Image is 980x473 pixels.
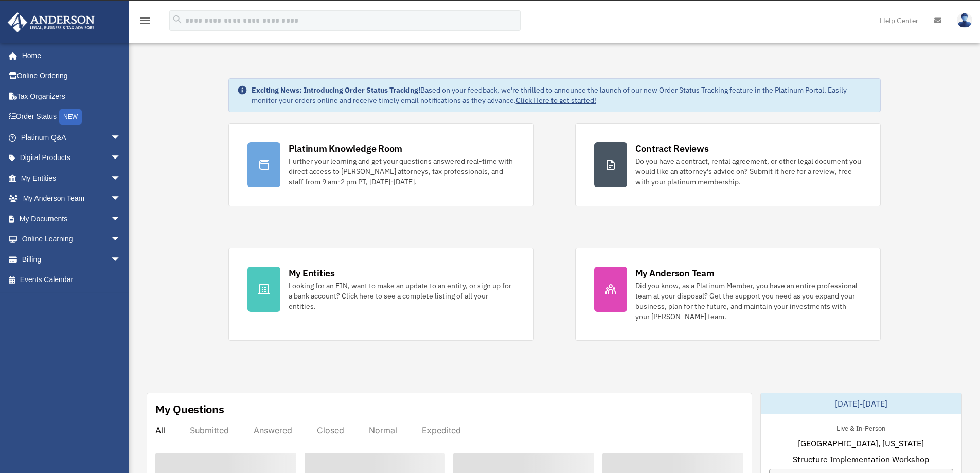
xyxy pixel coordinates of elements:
a: My Documentsarrow_drop_down [7,208,136,229]
div: Live & In-Person [828,422,894,433]
i: search [172,14,183,25]
span: [GEOGRAPHIC_DATA], [US_STATE] [798,437,924,449]
a: Online Learningarrow_drop_down [7,229,136,250]
a: My Anderson Team Did you know, as a Platinum Member, you have an entire professional team at your... [575,248,881,341]
div: My Questions [155,401,224,417]
div: NEW [59,109,82,125]
a: Click Here to get started! [516,96,596,105]
div: Based on your feedback, we're thrilled to announce the launch of our new Order Status Tracking fe... [252,85,872,106]
span: arrow_drop_down [111,148,131,169]
a: My Anderson Teamarrow_drop_down [7,188,136,209]
a: Digital Productsarrow_drop_down [7,148,136,168]
div: Further your learning and get your questions answered real-time with direct access to [PERSON_NAM... [289,156,515,187]
span: arrow_drop_down [111,208,131,230]
div: My Entities [289,267,335,279]
img: User Pic [957,13,972,28]
div: Did you know, as a Platinum Member, you have an entire professional team at your disposal? Get th... [635,281,862,322]
span: arrow_drop_down [111,127,131,148]
a: Platinum Q&Aarrow_drop_down [7,127,136,148]
a: Home [7,45,131,66]
div: Closed [317,425,344,435]
a: My Entitiesarrow_drop_down [7,168,136,188]
a: menu [139,18,151,27]
div: Expedited [422,425,461,435]
div: My Anderson Team [635,267,715,279]
div: Answered [254,425,292,435]
div: Contract Reviews [635,142,709,155]
a: Online Ordering [7,66,136,86]
span: Structure Implementation Workshop [793,453,929,465]
a: Platinum Knowledge Room Further your learning and get your questions answered real-time with dire... [228,123,534,206]
a: Billingarrow_drop_down [7,249,136,270]
a: My Entities Looking for an EIN, want to make an update to an entity, or sign up for a bank accoun... [228,248,534,341]
a: Tax Organizers [7,86,136,107]
i: menu [139,14,151,27]
div: Normal [369,425,397,435]
div: All [155,425,165,435]
img: Anderson Advisors Platinum Portal [5,12,98,32]
div: [DATE]-[DATE] [761,393,961,414]
span: arrow_drop_down [111,168,131,189]
span: arrow_drop_down [111,229,131,250]
div: Do you have a contract, rental agreement, or other legal document you would like an attorney's ad... [635,156,862,187]
a: Contract Reviews Do you have a contract, rental agreement, or other legal document you would like... [575,123,881,206]
div: Platinum Knowledge Room [289,142,403,155]
a: Order StatusNEW [7,107,136,128]
span: arrow_drop_down [111,249,131,270]
span: arrow_drop_down [111,188,131,209]
strong: Exciting News: Introducing Order Status Tracking! [252,85,420,95]
div: Looking for an EIN, want to make an update to an entity, or sign up for a bank account? Click her... [289,281,515,311]
div: Submitted [190,425,229,435]
a: Events Calendar [7,270,136,290]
